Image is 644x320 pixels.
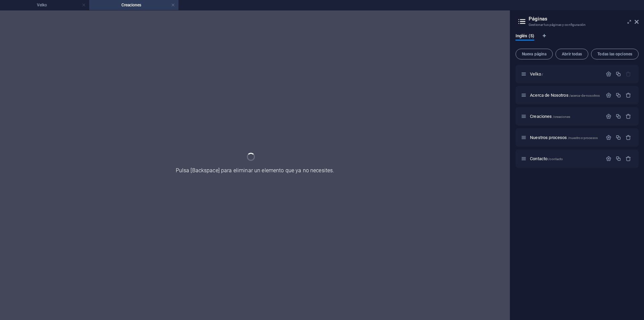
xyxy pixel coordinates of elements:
[529,22,625,28] h3: Gestionar tus páginas y configuración
[530,72,543,77] span: Haz clic para abrir la página
[615,71,621,77] div: Duplicar
[594,52,636,56] span: Todas las opciones
[568,136,598,140] span: /nuestros-procesos
[553,115,571,119] span: /creaciones
[548,157,563,161] span: /contacto
[615,92,621,98] div: Duplicar
[530,93,600,98] span: Haz clic para abrir la página
[528,114,602,119] div: Creaciones/creaciones
[530,135,598,140] span: Haz clic para abrir la página
[528,135,602,140] div: Nuestros procesos/nuestros-procesos
[530,156,563,161] span: Haz clic para abrir la página
[606,92,611,98] div: Configuración
[606,71,611,77] div: Configuración
[606,156,611,162] div: Configuración
[626,92,631,98] div: Eliminar
[615,135,621,140] div: Duplicar
[555,49,588,59] button: Abrir todas
[516,32,534,41] span: Inglés (5)
[606,135,611,140] div: Configuración
[615,113,621,119] div: Duplicar
[591,49,639,59] button: Todas las opciones
[626,135,631,140] div: Eliminar
[606,113,611,119] div: Configuración
[558,52,585,56] span: Abrir todas
[542,73,543,76] span: /
[626,156,631,162] div: Eliminar
[529,16,639,22] h2: Páginas
[626,113,631,119] div: Eliminar
[626,71,631,77] div: La página principal no puede eliminarse
[569,94,600,97] span: /acerca-de-nosotros
[519,52,550,56] span: Nueva página
[516,33,639,46] div: Pestañas de idiomas
[516,49,553,59] button: Nueva página
[89,1,178,9] h4: Creaciones
[528,93,602,97] div: Acerca de Nosotros/acerca-de-nosotros
[530,114,570,119] span: Creaciones
[528,156,602,161] div: Contacto/contacto
[528,72,602,76] div: Velko/
[615,156,621,162] div: Duplicar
